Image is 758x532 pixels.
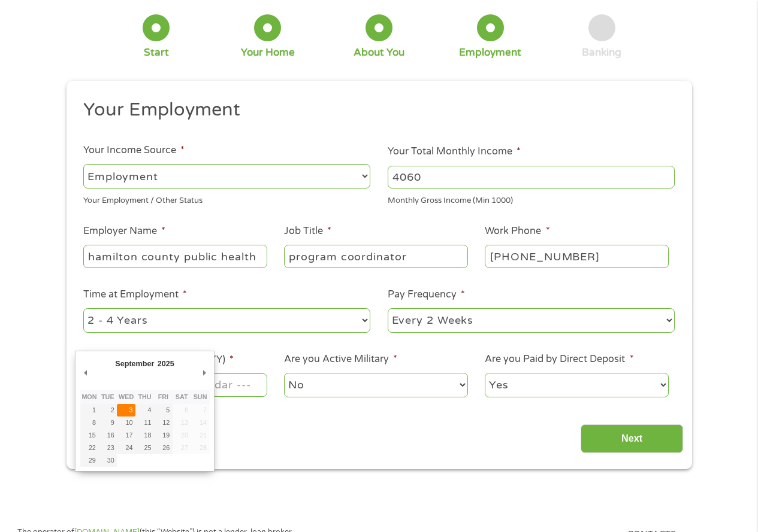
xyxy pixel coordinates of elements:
button: 30 [98,454,117,467]
button: 2 [98,404,117,417]
button: 9 [98,417,117,429]
button: 26 [154,442,173,454]
button: 25 [135,442,154,454]
button: 11 [135,417,154,429]
input: Cashier [284,245,467,267]
label: Are you Active Military [284,353,397,366]
div: Your Employment / Other Status [83,191,370,207]
div: September [114,355,156,372]
button: 29 [80,454,99,467]
div: 2025 [156,355,176,372]
div: About You [354,46,404,59]
button: 22 [80,442,99,454]
button: 3 [117,404,135,417]
button: Next Month [199,364,210,381]
input: 1800 [388,166,675,189]
button: 1 [80,404,99,417]
label: Your Income Source [83,144,185,157]
div: Your Home [241,46,295,59]
abbr: Saturday [176,393,188,400]
label: Are you Paid by Direct Deposit [485,353,633,366]
h2: Your Employment [83,98,666,122]
button: 8 [80,417,99,429]
div: Monthly Gross Income (Min 1000) [388,191,675,207]
button: 12 [154,417,173,429]
button: Previous Month [80,364,91,381]
button: 24 [117,442,135,454]
label: Time at Employment [83,288,187,301]
input: Walmart [83,245,267,267]
abbr: Tuesday [101,393,114,400]
label: Job Title [284,225,331,238]
button: 18 [135,429,154,442]
button: 17 [117,429,135,442]
button: 10 [117,417,135,429]
abbr: Sunday [194,393,207,400]
div: Banking [582,46,621,59]
label: Work Phone [485,225,549,238]
label: Pay Frequency [388,288,465,301]
input: Next [581,424,683,454]
div: Start [144,46,169,59]
label: Your Total Monthly Income [388,145,521,158]
button: 16 [98,429,117,442]
label: Employer Name [83,225,165,238]
button: 15 [80,429,99,442]
input: (231) 754-4010 [485,245,668,267]
abbr: Thursday [138,393,151,400]
abbr: Wednesday [119,393,134,400]
abbr: Monday [81,393,96,400]
button: 5 [154,404,173,417]
button: 4 [135,404,154,417]
div: Employment [459,46,521,59]
button: 19 [154,429,173,442]
abbr: Friday [158,393,168,400]
button: 23 [98,442,117,454]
